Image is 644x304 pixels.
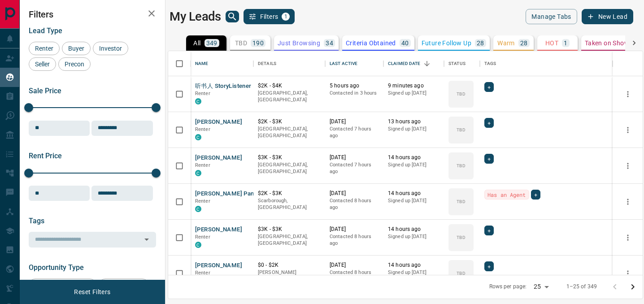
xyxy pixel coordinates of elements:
p: TBD [457,234,465,241]
button: 听书人 StoryListener [195,82,251,91]
p: [DATE] [330,118,379,126]
span: Renter [195,198,210,204]
p: [DATE] [330,154,379,161]
span: + [487,226,491,235]
div: Tags [484,51,496,76]
span: Renter [195,234,210,240]
p: $3K - $3K [258,226,321,233]
span: Renter [32,45,57,52]
span: 1 [283,13,289,20]
span: Rent Price [29,152,62,160]
button: Sort [421,57,433,70]
div: condos.ca [195,242,201,248]
p: Contacted in 3 hours [330,90,379,97]
p: [DATE] [330,190,379,197]
p: Just Browsing [278,40,320,46]
button: search button [226,11,239,22]
p: [GEOGRAPHIC_DATA], [GEOGRAPHIC_DATA] [258,126,321,139]
span: Tags [29,217,44,225]
p: Criteria Obtained [346,40,396,46]
div: Details [253,51,325,76]
span: Renter [195,162,210,168]
div: 25 [530,280,552,293]
p: Signed up [DATE] [388,233,439,240]
div: Renter [29,42,60,55]
button: [PERSON_NAME] Panda [195,190,261,198]
p: Contacted 7 hours ago [330,161,379,175]
p: [GEOGRAPHIC_DATA], [GEOGRAPHIC_DATA] [258,161,321,175]
p: [DATE] [330,226,379,233]
div: Last Active [330,51,357,76]
p: [GEOGRAPHIC_DATA], [GEOGRAPHIC_DATA] [258,233,321,247]
button: Reset Filters [68,284,116,300]
button: Manage Tabs [526,9,577,24]
p: Rows per page: [489,283,527,291]
div: + [484,226,494,235]
button: more [621,231,635,244]
span: + [487,118,491,127]
p: HOT [545,40,558,46]
div: Buyer [62,42,91,55]
span: Opportunity Type [29,263,84,272]
span: Lead Type [29,26,62,35]
div: Name [191,51,253,76]
button: more [621,87,635,101]
p: TBD [457,91,465,97]
span: Precon [61,61,87,68]
div: Precon [58,57,91,71]
h2: Filters [29,9,156,20]
p: 14 hours ago [388,190,439,197]
button: Open [140,233,153,246]
span: + [534,190,537,199]
span: + [487,83,491,91]
p: TBD [457,270,465,277]
button: Filters1 [244,9,295,24]
span: Renter [195,270,210,276]
p: [PERSON_NAME] [258,269,321,276]
div: Claimed Date [388,51,421,76]
div: Tags [480,51,613,76]
p: Contacted 8 hours ago [330,269,379,283]
div: condos.ca [195,206,201,212]
p: Signed up [DATE] [388,90,439,97]
div: condos.ca [195,98,201,104]
p: Signed up [DATE] [388,269,439,276]
div: Status [444,51,480,76]
p: 14 hours ago [388,154,439,161]
span: Buyer [65,45,87,52]
div: Details [258,51,276,76]
div: + [484,154,494,164]
p: Warm [497,40,515,46]
div: + [484,82,494,92]
button: [PERSON_NAME] [195,118,242,126]
p: $2K - $4K [258,82,321,90]
button: New Lead [582,9,633,24]
span: Sale Price [29,87,61,95]
p: TBD [235,40,247,46]
p: 1 [564,40,567,46]
div: Seller [29,57,56,71]
div: Name [195,51,209,76]
span: + [487,262,491,271]
span: Investor [96,45,125,52]
span: Has an Agent [487,190,526,199]
p: 28 [520,40,528,46]
p: $2K - $3K [258,118,321,126]
p: Signed up [DATE] [388,197,439,204]
p: TBD [457,162,465,169]
p: 14 hours ago [388,226,439,233]
p: TBD [457,198,465,205]
p: Contacted 8 hours ago [330,197,379,211]
p: All [193,40,200,46]
button: [PERSON_NAME] [195,261,242,270]
button: more [621,195,635,208]
span: Renter [195,126,210,132]
p: Contacted 7 hours ago [330,126,379,139]
p: 5 hours ago [330,82,379,90]
div: Status [448,51,466,76]
p: Taken on Showings [585,40,642,46]
span: + [487,154,491,163]
p: [DATE] [330,261,379,269]
p: $2K - $3K [258,190,321,197]
p: Signed up [DATE] [388,126,439,133]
